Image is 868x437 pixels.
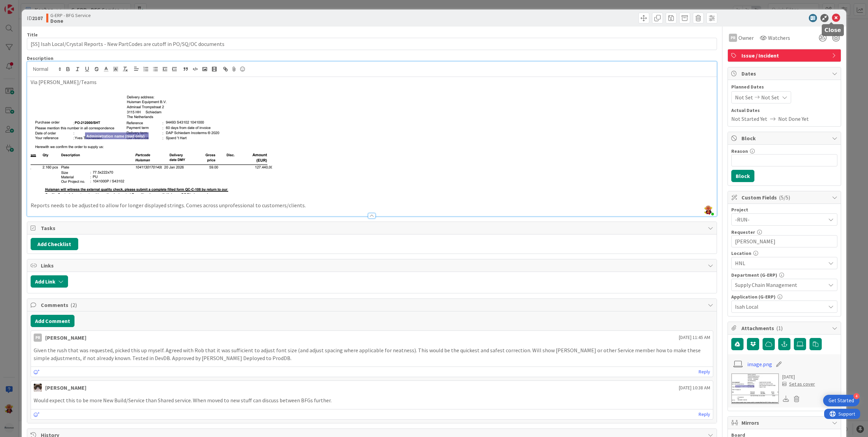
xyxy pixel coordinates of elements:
[699,410,710,419] a: Reply
[741,324,829,332] span: Attachments
[31,201,713,209] p: Reports needs to be adjusted to allow for longer displayed strings. Comes across unprofessional t...
[741,419,829,427] span: Mirrors
[829,397,854,404] div: Get Started
[27,32,38,38] label: Title
[738,34,754,42] span: Owner
[731,251,837,256] div: Location
[34,396,710,404] p: Would expect this to be more New Build/Service than Shared service. When moved to new stuff can d...
[27,14,43,22] span: ID
[34,334,42,342] div: PR
[823,395,859,406] div: Open Get Started checklist, remaining modules: 4
[45,334,86,342] div: [PERSON_NAME]
[731,148,748,154] label: Reason
[31,94,272,194] img: image.png
[776,325,783,331] span: ( 1 )
[731,273,837,277] div: Department (G-ERP)
[41,301,704,309] span: Comments
[741,193,829,201] span: Custom Fields
[50,18,91,23] b: Done
[729,34,737,42] div: PR
[782,373,815,381] div: [DATE]
[679,384,710,391] span: [DATE] 10:38 AM
[50,13,91,18] span: G-ERP - BFG Service
[31,275,68,288] button: Add Link
[853,393,859,399] div: 4
[27,55,53,61] span: Description
[768,34,790,42] span: Watchers
[782,381,815,388] div: Set as cover
[731,115,767,123] span: Not Started Yet
[741,134,829,142] span: Block
[70,302,77,308] span: ( 2 )
[31,78,713,86] p: Via [PERSON_NAME]/Teams
[32,15,43,21] b: 2107
[735,215,822,224] span: -RUN-
[731,83,837,91] span: Planned Dates
[41,224,704,232] span: Tasks
[741,69,829,78] span: Dates
[735,259,825,267] span: HNL
[34,346,710,362] p: Given the rush that was requested, picked this up myself. Agreed with Rob that it was sufficient ...
[699,368,710,376] a: Reply
[741,51,829,60] span: Issue / Incident
[731,107,837,114] span: Actual Dates
[45,384,86,392] div: [PERSON_NAME]
[731,170,754,182] button: Block
[824,27,841,33] h5: Close
[778,115,809,123] span: Not Done Yet
[735,303,825,311] span: Isah Local
[704,205,713,215] img: SAjJrXCT9zbTgDSqPFyylOSmh4uAwOJI.jpg
[735,281,825,289] span: Supply Chain Management
[731,229,755,235] label: Requester
[679,334,710,341] span: [DATE] 11:45 AM
[735,93,753,101] span: Not Set
[14,1,31,9] span: Support
[41,261,704,270] span: Links
[731,294,837,299] div: Application (G-ERP)
[31,315,74,327] button: Add Comment
[27,38,717,50] input: type card name here...
[779,194,790,201] span: ( 5/5 )
[782,394,790,403] div: Download
[731,207,837,212] div: Project
[761,93,779,101] span: Not Set
[31,238,78,250] button: Add Checklist
[34,384,42,392] img: Kv
[747,360,772,368] a: image.png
